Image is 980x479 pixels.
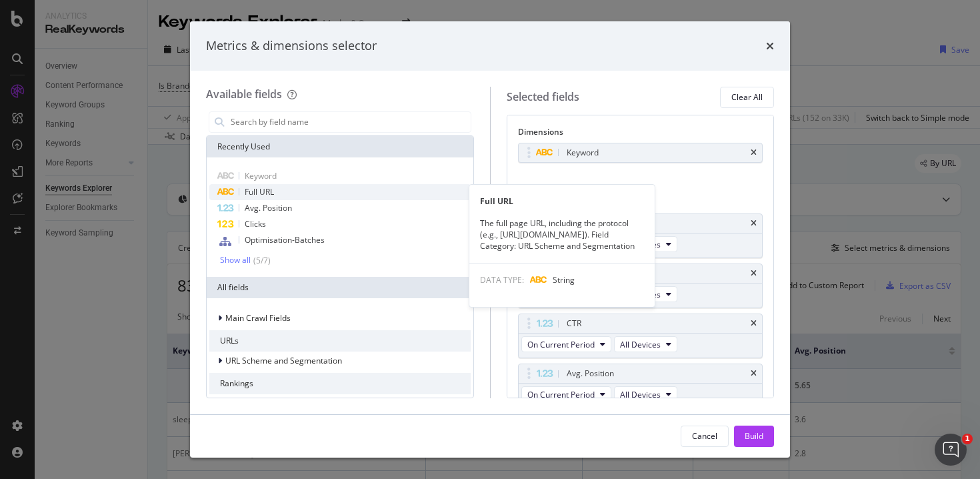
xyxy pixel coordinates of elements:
div: CTR [567,317,581,330]
div: Recently Used [207,136,473,157]
div: Selected fields [507,89,579,105]
div: All fields [207,277,473,298]
span: String [553,274,575,286]
div: Clear All [731,91,763,103]
div: Avg. Position [567,367,614,380]
div: URLs [209,330,471,352]
div: times [751,320,757,328]
div: Keyword [567,146,599,159]
span: Keyword [245,170,277,181]
div: Keywordtimes [518,143,763,163]
span: On Current Period [527,339,595,350]
iframe: Intercom live chat [935,434,967,466]
div: Available fields [206,87,282,101]
span: Main Crawl Fields [225,312,291,324]
span: All Devices [620,389,661,400]
input: Search by field name [229,112,471,132]
button: All Devices [614,336,677,352]
div: Dimensions [518,126,763,143]
div: Avg. PositiontimesOn Current PeriodAll Devices [518,364,763,408]
button: On Current Period [521,336,611,352]
div: The full page URL, including the protocol (e.g., [URL][DOMAIN_NAME]). Field Category: URL Scheme ... [469,217,655,252]
div: times [751,149,757,157]
div: ( 5 / 7 ) [251,255,271,266]
div: modal [190,21,790,458]
div: times [751,370,757,378]
span: Clicks [245,218,266,229]
span: Avg. Position [245,202,292,213]
div: Full URL [469,195,655,207]
span: All Devices [620,339,661,350]
button: Cancel [681,426,729,447]
span: On Current Period [527,389,595,400]
div: times [751,270,757,278]
button: On Current Period [521,386,611,402]
div: Metrics & dimensions selector [206,37,377,55]
span: Full URL [245,186,274,197]
div: Rankings [209,373,471,394]
div: times [766,37,774,55]
span: 1 [962,434,973,444]
span: Optimisation-Batches [245,234,325,246]
button: Clear All [720,87,774,108]
div: Build [745,430,763,442]
button: All Devices [614,386,677,402]
div: CTRtimesOn Current PeriodAll Devices [518,314,763,358]
span: URL Scheme and Segmentation [225,355,342,366]
button: Build [734,426,774,447]
div: Show all [220,256,251,265]
div: Cancel [692,430,717,442]
span: DATA TYPE: [480,274,524,286]
div: times [751,219,757,227]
